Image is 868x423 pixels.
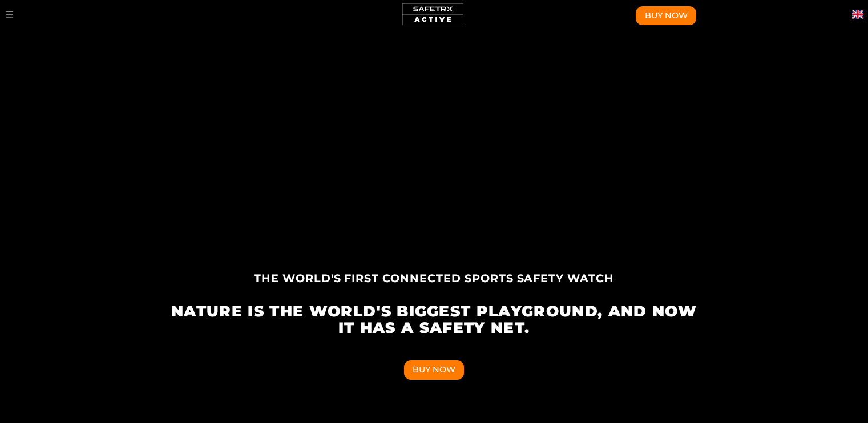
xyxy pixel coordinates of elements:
[170,303,699,336] h1: NATURE IS THE WORLD'S BIGGEST PLAYGROUND, AND NOW IT HAS A SAFETY NET.
[852,9,863,20] button: Change language
[852,9,863,20] img: en
[636,6,696,26] button: Buy Now
[6,9,13,20] img: Menu
[404,360,465,380] button: Buy Now
[170,272,699,284] h4: THE WORLD'S FIRST CONNECTED SPORTS SAFETY WATCH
